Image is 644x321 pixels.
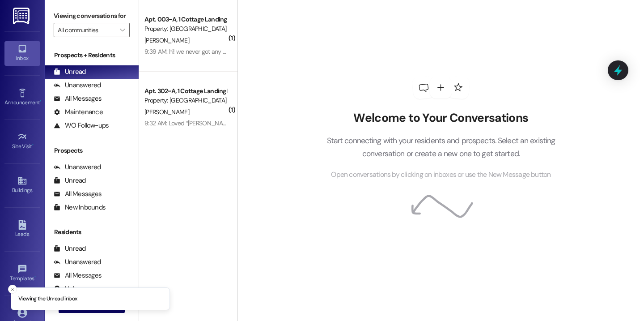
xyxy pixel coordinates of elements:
[34,274,36,280] span: •
[54,257,101,267] div: Unanswered
[144,96,227,105] div: Property: [GEOGRAPHIC_DATA] [GEOGRAPHIC_DATA]
[120,26,125,34] i: 
[54,107,103,117] div: Maintenance
[40,98,41,104] span: •
[54,244,86,253] div: Unread
[8,285,17,294] button: Close toast
[54,271,102,280] div: All Messages
[4,41,40,65] a: Inbox
[54,67,86,77] div: Unread
[45,146,139,155] div: Prospects
[4,173,40,197] a: Buildings
[313,134,569,160] p: Start connecting with your residents and prospects. Select an existing conversation or create a n...
[58,23,115,37] input: All communities
[54,94,102,103] div: All Messages
[32,142,34,148] span: •
[313,111,569,125] h2: Welcome to Your Conversations
[144,108,189,116] span: [PERSON_NAME]
[4,261,40,286] a: Templates •
[4,129,40,154] a: Site Visit •
[54,203,106,212] div: New Inbounds
[54,121,109,130] div: WO Follow-ups
[18,295,77,303] p: Viewing the Unread inbox
[144,24,227,34] div: Property: [GEOGRAPHIC_DATA] [GEOGRAPHIC_DATA]
[144,47,574,56] div: 9:39 AM: hi! we never got any notice that we were getting any maintenance done [DATE]. (that we'r...
[144,15,227,24] div: Apt. 003~A, 1 Cottage Landing Properties LLC
[54,9,130,23] label: Viewing conversations for
[144,86,227,96] div: Apt. 302~A, 1 Cottage Landing Properties LLC
[144,119,554,127] div: 9:32 AM: Loved “[PERSON_NAME] (Cottage Landing [GEOGRAPHIC_DATA]): Hey [PERSON_NAME]! We have a p...
[54,81,101,90] div: Unanswered
[4,217,40,241] a: Leads
[13,8,31,24] img: ResiDesk Logo
[45,227,139,237] div: Residents
[54,163,101,172] div: Unanswered
[331,169,551,180] span: Open conversations by clicking on inboxes or use the New Message button
[54,176,86,185] div: Unread
[54,189,102,199] div: All Messages
[144,36,189,44] span: [PERSON_NAME]
[45,51,139,60] div: Prospects + Residents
